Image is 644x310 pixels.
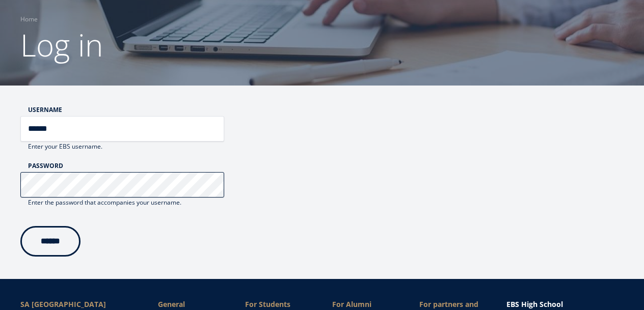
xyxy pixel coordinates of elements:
div: Enter your EBS username. [20,142,224,152]
label: Username [28,106,224,114]
label: Password [28,162,224,170]
a: EBS High School [506,299,624,309]
div: Enter the password that accompanies your username. [20,198,224,208]
a: For Students [245,299,312,309]
a: Home [20,14,38,24]
h1: Log in [20,24,624,65]
span: For Alumni [332,299,399,309]
div: SA [GEOGRAPHIC_DATA] [20,299,138,309]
